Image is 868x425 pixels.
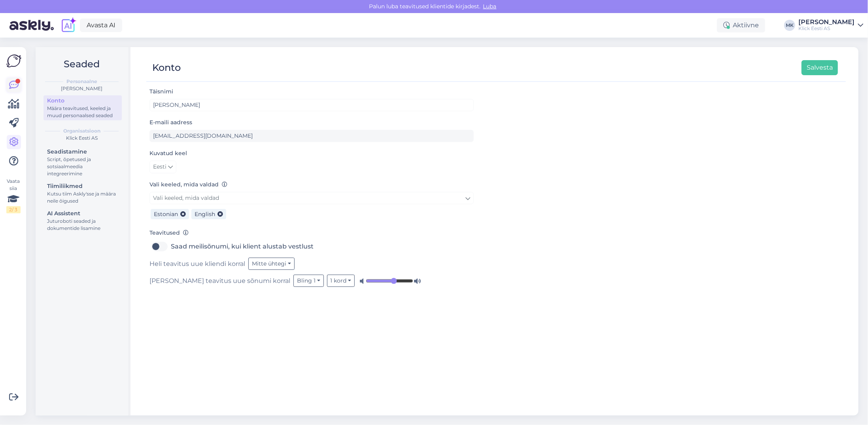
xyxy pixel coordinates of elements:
[149,99,474,111] input: Sisesta nimi
[327,275,355,287] button: 1 kord
[43,95,122,120] a: KontoMäära teavitused, keeled ja muud personaalsed seaded
[784,20,795,31] div: MK
[42,57,122,72] h2: Seaded
[481,3,499,10] span: Luba
[6,206,21,213] div: 2 / 3
[798,25,855,32] div: Klick Eesti AS
[6,53,21,68] img: Askly Logo
[802,60,838,75] button: Salvesta
[47,148,118,156] div: Seadistamine
[66,78,97,85] b: Personaalne
[154,211,178,218] span: Estonian
[153,194,219,201] span: Vali keeled, mida valdad
[60,17,77,34] img: explore-ai
[149,130,474,142] input: Sisesta e-maili aadress
[248,258,295,270] button: Mitte ühtegi
[47,182,118,190] div: Tiimiliikmed
[42,85,122,92] div: [PERSON_NAME]
[149,258,474,270] div: Heli teavitus uue kliendi korral
[63,127,100,135] b: Organisatsioon
[149,149,187,157] label: Kuvatud keel
[47,209,118,218] div: AI Assistent
[149,180,227,189] label: Vali keeled, mida valdad
[149,229,189,237] label: Teavitused
[798,19,855,25] div: [PERSON_NAME]
[293,275,324,287] button: Bling 1
[153,163,166,171] span: Eesti
[47,218,118,232] div: Juturoboti seaded ja dokumentide lisamine
[43,146,122,178] a: SeadistamineScript, õpetused ja sotsiaalmeedia integreerimine
[43,181,122,206] a: TiimiliikmedKutsu tiim Askly'sse ja määra neile õigused
[149,161,176,173] a: Eesti
[798,19,863,32] a: [PERSON_NAME]Klick Eesti AS
[149,87,173,96] label: Täisnimi
[42,135,122,142] div: Klick Eesti AS
[47,97,118,105] div: Konto
[195,211,215,218] span: English
[717,18,765,32] div: Aktiivne
[149,118,192,127] label: E-maili aadress
[171,240,314,253] label: Saad meilisõnumi, kui klient alustab vestlust
[152,60,181,75] div: Konto
[149,275,474,287] div: [PERSON_NAME] teavitus uue sõnumi korral
[47,190,118,205] div: Kutsu tiim Askly'sse ja määra neile õigused
[47,156,118,177] div: Script, õpetused ja sotsiaalmeedia integreerimine
[149,192,474,204] a: Vali keeled, mida valdad
[47,105,118,119] div: Määra teavitused, keeled ja muud personaalsed seaded
[43,208,122,233] a: AI AssistentJuturoboti seaded ja dokumentide lisamine
[80,19,122,32] a: Avasta AI
[6,178,21,213] div: Vaata siia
